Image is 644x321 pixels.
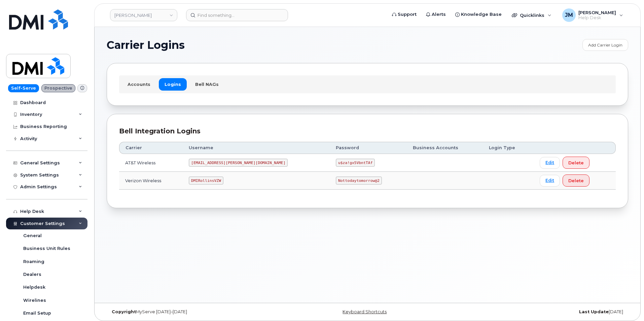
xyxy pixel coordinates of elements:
[112,309,136,314] strong: Copyright
[540,157,560,169] a: Edit
[454,309,628,315] div: [DATE]
[189,78,224,90] a: Bell NAGs
[107,309,281,315] div: MyServe [DATE]–[DATE]
[119,142,183,154] th: Carrier
[563,174,589,187] button: Delete
[563,157,589,169] button: Delete
[407,142,483,154] th: Business Accounts
[568,160,584,166] span: Delete
[336,176,382,185] code: Nottodaytomorrow@2
[107,40,185,50] span: Carrier Logins
[582,39,628,51] a: Add Carrier Login
[336,159,375,167] code: u$za!gx5VbntTAf
[343,309,387,314] a: Keyboard Shortcuts
[189,176,223,185] code: DMIRollinsVZW
[483,142,534,154] th: Login Type
[540,175,560,187] a: Edit
[119,154,183,172] td: AT&T Wireless
[330,142,406,154] th: Password
[122,78,156,90] a: Accounts
[159,78,187,90] a: Logins
[183,142,330,154] th: Username
[189,159,288,167] code: [EMAIL_ADDRESS][PERSON_NAME][DOMAIN_NAME]
[568,178,584,184] span: Delete
[579,309,609,314] strong: Last Update
[119,126,616,136] div: Bell Integration Logins
[119,172,183,190] td: Verizon Wireless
